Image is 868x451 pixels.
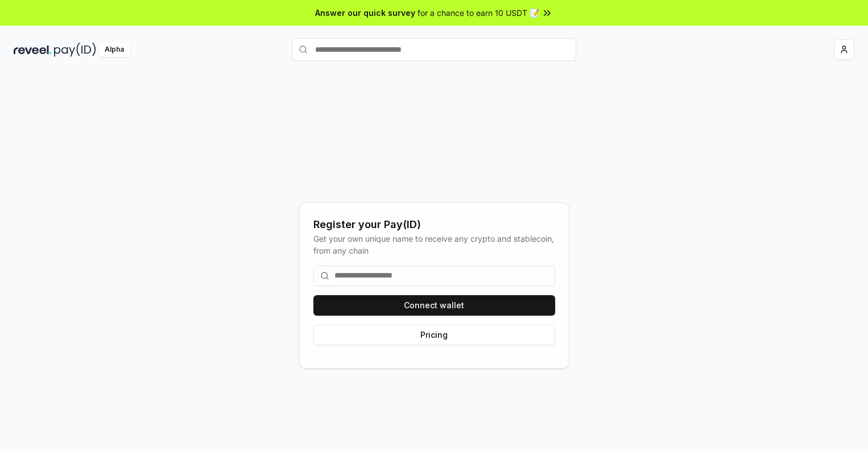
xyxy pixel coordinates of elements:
span: for a chance to earn 10 USDT 📝 [418,7,539,19]
img: pay_id [54,43,96,57]
div: Get your own unique name to receive any crypto and stablecoin, from any chain [313,233,555,256]
div: Alpha [98,43,130,57]
span: Answer our quick survey [315,7,415,19]
button: Connect wallet [313,295,555,316]
div: Register your Pay(ID) [313,217,555,233]
button: Pricing [313,325,555,345]
img: reveel_dark [14,43,52,57]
